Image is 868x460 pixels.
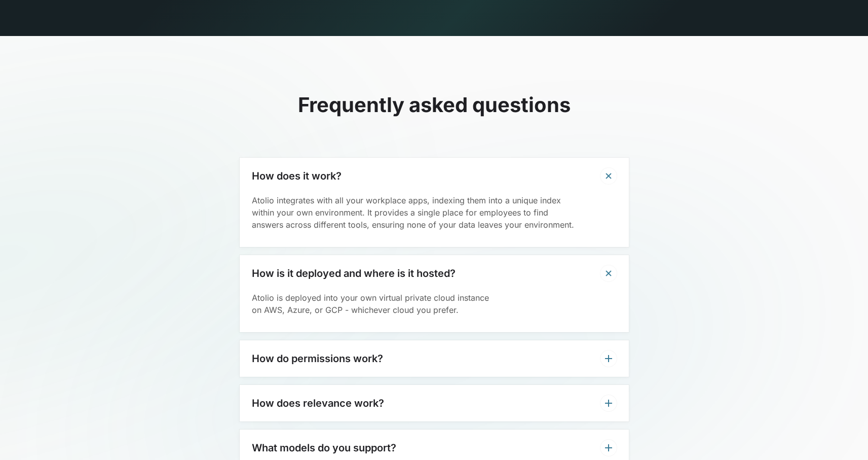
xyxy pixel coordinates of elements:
h3: How does relevance work? [252,397,384,409]
h2: Frequently asked questions [240,93,629,117]
p: Atolio integrates with all your workplace apps, indexing them into a unique index within your own... [252,194,617,231]
h3: What models do you support? [252,442,396,454]
h3: How does it work? [252,170,342,182]
iframe: Chat Widget [817,411,868,460]
h3: How do permissions work? [252,352,383,365]
p: Atolio is deployed into your own virtual private cloud instance on AWS, Azure, or GCP - whichever... [252,292,617,316]
h3: How is it deployed and where is it hosted? [252,267,456,279]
